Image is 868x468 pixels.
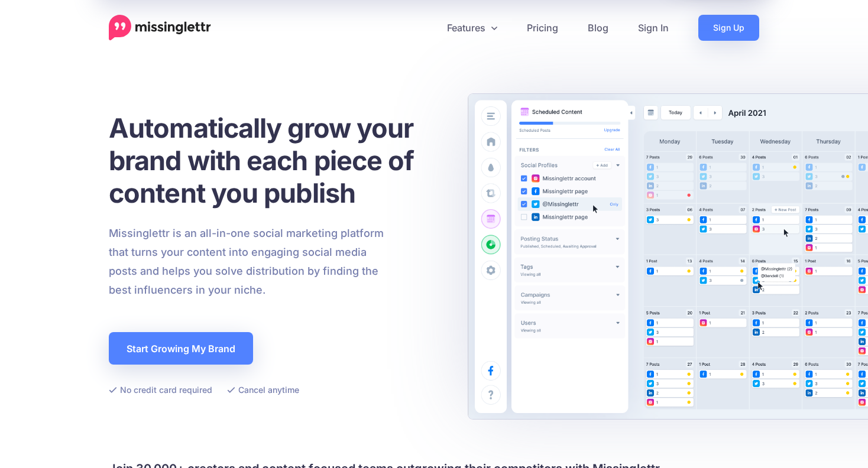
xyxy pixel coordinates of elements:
[109,112,443,209] h1: Automatically grow your brand with each piece of content you publish
[698,15,759,41] a: Sign Up
[623,15,684,41] a: Sign In
[109,332,253,365] a: Start Growing My Brand
[227,382,299,397] li: Cancel anytime
[109,382,212,397] li: No credit card required
[573,15,623,41] a: Blog
[109,224,384,300] p: Missinglettr is an all-in-one social marketing platform that turns your content into engaging soc...
[109,15,211,41] a: Home
[432,15,512,41] a: Features
[512,15,573,41] a: Pricing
